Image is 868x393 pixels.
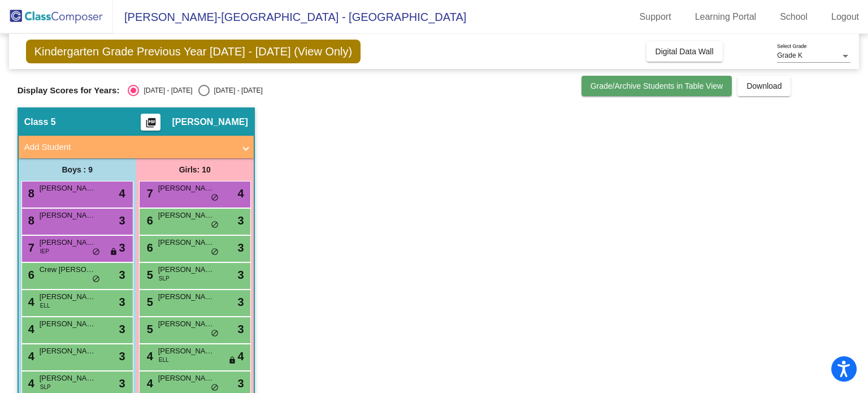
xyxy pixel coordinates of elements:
span: do_not_disturb_alt [92,248,100,257]
span: IEP [40,247,49,256]
span: lock [110,248,118,257]
span: 3 [119,266,125,283]
button: Print Students Details [141,114,160,131]
span: 8 [25,187,34,200]
button: Grade/Archive Students in Table View [581,76,732,96]
span: do_not_disturb_alt [211,383,219,392]
span: Kindergarten Grade Previous Year [DATE] - [DATE] (View Only) [26,40,361,63]
span: 8 [25,214,34,227]
span: Crew [PERSON_NAME] [40,264,96,275]
span: do_not_disturb_alt [211,329,219,338]
span: do_not_disturb_alt [211,248,219,257]
a: Support [631,8,680,26]
span: [PERSON_NAME] [158,373,215,384]
span: 5 [144,296,153,308]
span: [PERSON_NAME] [40,318,96,330]
span: [PERSON_NAME] [158,237,215,248]
span: ELL [40,301,50,310]
span: 3 [119,348,125,365]
span: [PERSON_NAME]-[GEOGRAPHIC_DATA] - [GEOGRAPHIC_DATA] [113,8,466,26]
span: lock [228,356,236,365]
span: 3 [238,239,244,256]
span: Display Scores for Years: [18,85,120,96]
span: [PERSON_NAME] [PERSON_NAME] [40,373,96,384]
span: 6 [144,214,153,227]
a: Learning Portal [686,8,766,26]
mat-icon: picture_as_pdf [144,117,158,133]
span: 3 [238,212,244,229]
span: 3 [238,321,244,338]
div: [DATE] - [DATE] [210,85,263,96]
span: 4 [25,323,34,335]
span: ELL [159,356,169,364]
div: Girls: 10 [136,158,254,181]
span: 7 [144,187,153,200]
span: SLP [40,383,51,391]
span: [PERSON_NAME] [172,116,248,128]
span: 3 [119,375,125,392]
span: [PERSON_NAME] [158,210,215,221]
span: 3 [238,375,244,392]
span: do_not_disturb_alt [92,275,100,284]
span: [PERSON_NAME] [158,318,215,330]
span: 4 [238,348,244,365]
span: 4 [25,377,34,390]
span: 6 [25,269,34,281]
span: [PERSON_NAME] [158,346,215,357]
span: 3 [238,266,244,283]
span: 3 [119,239,125,256]
span: [PERSON_NAME] [158,291,215,303]
a: School [771,8,817,26]
div: Boys : 9 [19,158,136,181]
mat-radio-group: Select an option [128,85,262,96]
span: SLP [159,274,170,283]
span: 4 [25,296,34,308]
span: do_not_disturb_alt [211,193,219,202]
span: [PERSON_NAME] [158,264,215,275]
span: 5 [144,323,153,335]
span: 3 [238,293,244,310]
span: 4 [25,350,34,362]
span: 7 [25,241,34,254]
span: [PERSON_NAME] [158,183,215,194]
span: [PERSON_NAME] [40,291,96,303]
span: [PERSON_NAME] [40,210,96,221]
span: 6 [144,241,153,254]
span: Digital Data Wall [656,47,714,56]
mat-expansion-panel-header: Add Student [19,136,254,158]
span: 4 [144,377,153,390]
span: 4 [119,185,125,202]
span: 4 [144,350,153,362]
span: Grade/Archive Students in Table View [591,81,723,90]
span: 4 [238,185,244,202]
span: 3 [119,293,125,310]
mat-panel-title: Add Student [24,141,235,154]
span: [PERSON_NAME] [40,237,96,248]
span: 3 [119,212,125,229]
span: [PERSON_NAME] [40,183,96,194]
span: Class 5 [24,116,56,128]
span: Download [747,81,782,90]
span: 5 [144,269,153,281]
button: Download [737,76,791,96]
a: Logout [822,8,868,26]
button: Digital Data Wall [646,41,723,62]
div: [DATE] - [DATE] [139,85,192,96]
span: 3 [119,321,125,338]
span: do_not_disturb_alt [211,221,219,230]
span: [PERSON_NAME] [40,346,96,357]
span: Grade K [777,51,802,59]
